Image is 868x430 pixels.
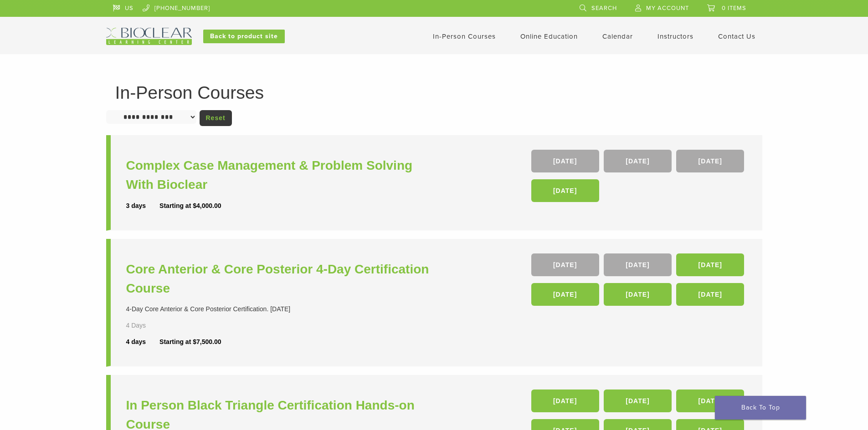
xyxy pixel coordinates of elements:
div: 4-Day Core Anterior & Core Posterior Certification. [DATE] [126,304,437,314]
a: Instructors [657,32,693,40]
span: My Account [646,5,689,12]
a: [DATE] [604,283,672,306]
a: [DATE] [676,150,744,172]
a: Calendar [602,32,633,40]
span: 0 items [722,5,746,12]
a: [DATE] [676,283,744,306]
a: [DATE] [531,390,599,412]
a: [DATE] [676,253,744,276]
a: [DATE] [531,179,599,202]
a: Back to product site [203,30,285,43]
a: [DATE] [531,253,599,276]
img: Bioclear [106,28,192,45]
div: , , , , , [531,253,747,310]
a: [DATE] [676,390,744,412]
a: [DATE] [604,253,672,276]
a: Core Anterior & Core Posterior 4-Day Certification Course [126,260,437,298]
a: Reset [200,110,232,126]
a: Contact Us [718,32,755,40]
div: Starting at $4,000.00 [159,201,221,211]
div: Starting at $7,500.00 [159,337,221,347]
div: , , , [531,150,747,207]
a: [DATE] [531,150,599,172]
span: Search [591,5,617,12]
div: 4 Days [126,321,173,330]
div: 4 days [126,337,160,347]
a: Complex Case Management & Problem Solving With Bioclear [126,156,437,194]
h1: In-Person Courses [115,84,753,101]
a: [DATE] [604,390,672,412]
a: Back To Top [715,396,806,420]
a: In-Person Courses [433,32,496,40]
div: 3 days [126,201,160,211]
a: [DATE] [531,283,599,306]
a: Online Education [520,32,578,40]
a: [DATE] [604,150,672,172]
